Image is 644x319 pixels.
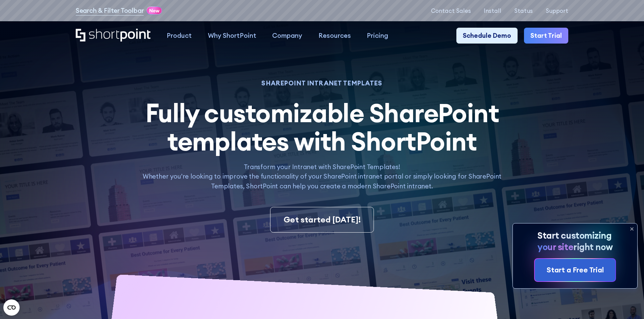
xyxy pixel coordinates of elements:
div: Product [167,31,192,41]
a: Start Trial [524,28,568,44]
h1: SHAREPOINT INTRANET TEMPLATES [134,80,510,86]
a: Start a Free Trial [535,259,615,281]
div: Get started [DATE]! [284,214,361,226]
div: Start a Free Trial [547,265,604,275]
a: Search & Filter Toolbar [76,6,144,16]
a: Product [159,28,200,44]
a: Get started [DATE]! [270,207,374,233]
a: Schedule Demo [456,28,518,44]
p: Transform your Intranet with SharePoint Templates! Whether you're looking to improve the function... [134,162,510,191]
iframe: Chat Widget [610,287,644,319]
div: Company [272,31,302,41]
div: Why ShortPoint [208,31,256,41]
a: Company [264,28,310,44]
a: Resources [310,28,359,44]
a: Support [546,7,568,14]
div: Resources [318,31,351,41]
a: Contact Sales [431,7,471,14]
a: Install [484,7,501,14]
div: Pricing [367,31,388,41]
a: Home [76,29,150,43]
a: Pricing [359,28,397,44]
button: Open CMP widget [3,299,20,316]
a: Status [514,7,533,14]
span: Fully customizable SharePoint templates with ShortPoint [145,97,499,157]
a: Why ShortPoint [200,28,264,44]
